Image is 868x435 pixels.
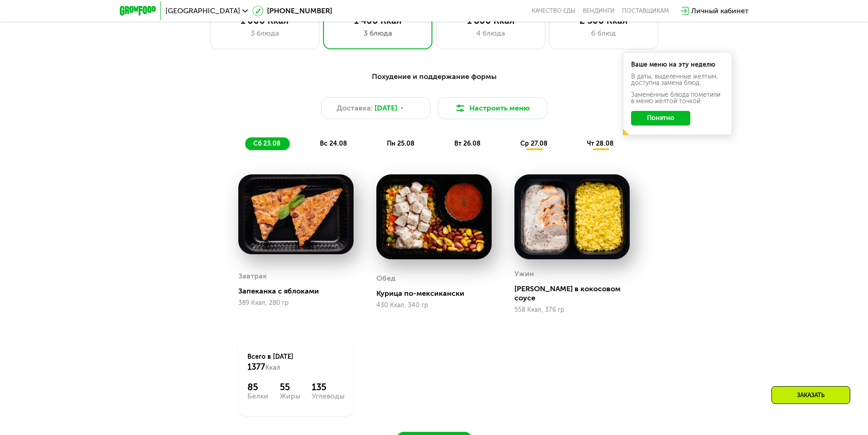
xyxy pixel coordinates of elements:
[164,71,704,83] div: Похудение и поддержание формы
[333,28,423,39] div: 3 блюда
[247,362,265,372] span: 1377
[771,386,850,404] div: Заказать
[514,306,630,314] div: 558 Ккал, 376 гр
[446,28,536,39] div: 4 блюда
[438,97,547,119] button: Настроить меню
[265,364,280,372] span: Ккал
[514,284,637,303] div: [PERSON_NAME] в кокосовом соусе
[631,73,724,86] div: В даты, выделенные желтым, доступна замена блюд.
[312,382,344,393] div: 135
[247,393,268,400] div: Белки
[238,299,354,307] div: 389 Ккал, 280 гр
[375,103,397,114] span: [DATE]
[532,7,575,15] a: Качество еды
[631,111,690,126] button: Понятно
[320,140,347,147] span: вс 24.08
[514,267,534,281] div: Ужин
[252,5,332,16] a: [PHONE_NUMBER]
[559,28,649,39] div: 6 блюд
[376,272,395,285] div: Обед
[238,269,267,283] div: Завтрак
[312,393,344,400] div: Углеводы
[280,382,300,393] div: 55
[520,140,548,147] span: ср 27.08
[247,352,344,372] div: Всего в [DATE]
[376,302,492,309] div: 430 Ккал, 340 гр
[280,393,300,400] div: Жиры
[583,7,615,15] a: Вендинги
[622,7,669,15] div: поставщикам
[220,28,310,39] div: 3 блюда
[337,103,373,114] span: Доставка:
[631,92,724,105] div: Заменённые блюда пометили в меню жёлтой точкой.
[165,7,240,15] span: [GEOGRAPHIC_DATA]
[253,140,281,147] span: сб 23.08
[387,140,415,147] span: пн 25.08
[631,62,724,68] div: Ваше меню на эту неделю
[376,289,499,298] div: Курица по-мексикански
[454,140,481,147] span: вт 26.08
[691,5,749,16] div: Личный кабинет
[587,140,614,147] span: чт 28.08
[247,382,268,393] div: 85
[238,287,361,296] div: Запеканка с яблоками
